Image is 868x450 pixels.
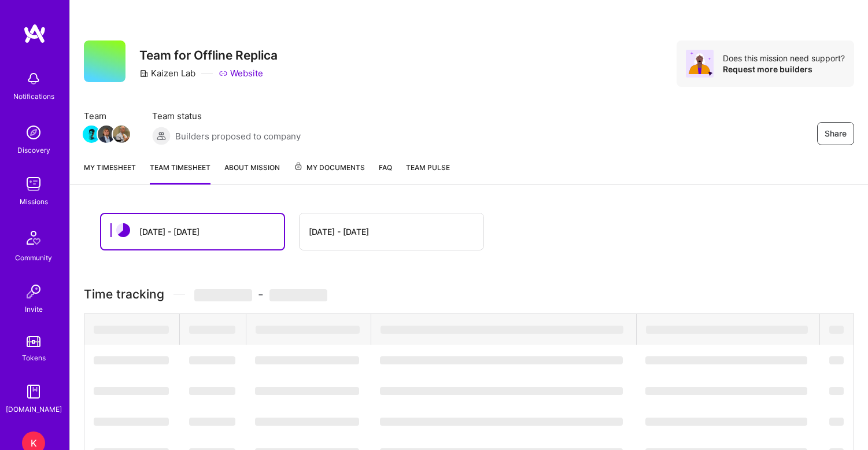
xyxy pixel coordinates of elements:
[406,163,450,172] span: Team Pulse
[20,224,47,252] img: Community
[22,380,45,403] img: guide book
[309,226,369,238] div: [DATE] - [DATE]
[99,124,114,144] a: Team Member Avatar
[152,110,301,122] span: Team status
[294,161,365,185] a: My Documents
[380,356,623,364] span: ‌
[255,418,359,426] span: ‌
[84,287,854,301] h3: Time tracking
[23,23,46,44] img: logo
[380,418,623,426] span: ‌
[98,126,115,143] img: Team Member Avatar
[224,161,280,185] a: About Mission
[114,124,129,144] a: Team Member Avatar
[84,161,136,185] a: My timesheet
[139,69,149,78] i: icon CompanyGray
[646,326,808,334] span: ‌
[294,161,365,174] span: My Documents
[269,289,327,301] span: ‌
[84,110,129,122] span: Team
[189,418,235,426] span: ‌
[27,336,40,347] img: tokens
[255,356,359,364] span: ‌
[825,128,847,139] span: Share
[194,287,327,301] span: -
[723,64,845,75] div: Request more builders
[25,303,43,315] div: Invite
[194,289,252,301] span: ‌
[150,161,210,185] a: Team timesheet
[645,356,807,364] span: ‌
[189,356,235,364] span: ‌
[255,387,359,395] span: ‌
[22,352,46,364] div: Tokens
[829,418,844,426] span: ‌
[22,172,45,196] img: teamwork
[817,122,854,145] button: Share
[152,127,171,145] img: Builders proposed to company
[829,326,844,334] span: ‌
[94,418,169,426] span: ‌
[84,124,99,144] a: Team Member Avatar
[381,326,623,334] span: ‌
[22,67,45,90] img: bell
[829,356,844,364] span: ‌
[189,387,235,395] span: ‌
[256,326,360,334] span: ‌
[645,387,807,395] span: ‌
[380,387,623,395] span: ‌
[686,50,714,78] img: Avatar
[829,387,844,395] span: ‌
[94,387,169,395] span: ‌
[22,280,45,303] img: Invite
[379,161,392,185] a: FAQ
[645,418,807,426] span: ‌
[83,126,100,143] img: Team Member Avatar
[189,326,235,334] span: ‌
[139,67,195,79] div: Kaizen Lab
[17,144,50,156] div: Discovery
[139,48,278,62] h3: Team for Offline Replica
[20,196,48,208] div: Missions
[22,121,45,144] img: discovery
[175,130,301,142] span: Builders proposed to company
[723,53,845,64] div: Does this mission need support?
[94,326,169,334] span: ‌
[113,126,130,143] img: Team Member Avatar
[15,252,52,264] div: Community
[6,403,62,415] div: [DOMAIN_NAME]
[13,90,54,102] div: Notifications
[116,223,130,237] img: status icon
[406,161,450,185] a: Team Pulse
[219,67,263,79] a: Website
[139,226,200,238] div: [DATE] - [DATE]
[94,356,169,364] span: ‌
